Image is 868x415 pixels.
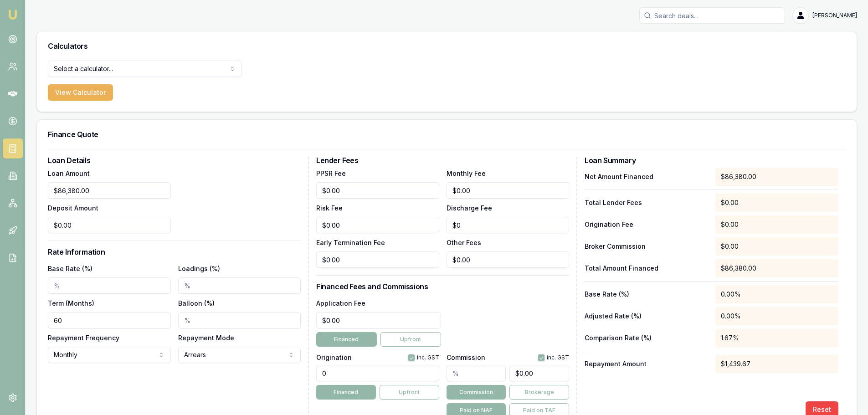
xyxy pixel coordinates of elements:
[447,365,506,381] input: %
[715,285,839,303] div: 0.00%
[316,217,439,233] input: $
[639,7,785,24] input: Search deals
[585,242,708,251] p: Broker Commission
[316,182,439,199] input: $
[316,332,377,347] button: Financed
[178,312,301,328] input: %
[447,169,486,177] label: Monthly Fee
[48,334,119,342] label: Repayment Frequency
[585,172,708,181] p: Net Amount Financed
[48,169,90,177] label: Loan Amount
[715,168,839,186] div: $86,380.00
[585,333,708,343] p: Comparison Rate (%)
[538,354,569,361] div: inc. GST
[447,354,485,361] label: Commission
[447,217,570,233] input: $
[316,157,569,164] h3: Lender Fees
[715,237,839,256] div: $0.00
[585,290,708,299] p: Base Rate (%)
[316,283,569,290] h3: Financed Fees and Commissions
[715,307,839,325] div: 0.00%
[48,42,846,50] h3: Calculators
[316,299,365,307] label: Application Fee
[316,312,441,328] input: $
[48,277,171,294] input: %
[316,239,385,246] label: Early Termination Fee
[585,157,838,164] h3: Loan Summary
[316,385,376,400] button: Financed
[585,359,708,369] p: Repayment Amount
[380,332,441,347] button: Upfront
[48,157,301,164] h3: Loan Details
[447,385,506,400] button: Commission
[715,329,839,347] div: 1.67%
[48,131,846,138] h3: Finance Quote
[48,182,171,199] input: $
[585,198,708,207] p: Total Lender Fees
[715,215,839,234] div: $0.00
[48,299,94,307] label: Term (Months)
[380,385,439,400] button: Upfront
[585,312,708,321] p: Adjusted Rate (%)
[48,217,171,233] input: $
[585,220,708,229] p: Origination Fee
[178,265,220,272] label: Loadings (%)
[509,385,569,400] button: Brokerage
[316,169,346,177] label: PPSR Fee
[316,204,343,212] label: Risk Fee
[447,251,570,268] input: $
[178,334,234,342] label: Repayment Mode
[715,259,839,277] div: $86,380.00
[447,239,481,246] label: Other Fees
[178,277,301,294] input: %
[316,251,439,268] input: $
[715,355,839,373] div: $1,439.67
[447,182,570,199] input: $
[7,9,18,20] img: emu-icon-u.png
[316,354,352,361] label: Origination
[715,194,839,212] div: $0.00
[812,12,857,19] span: [PERSON_NAME]
[48,204,98,212] label: Deposit Amount
[48,248,301,256] h3: Rate Information
[48,265,92,272] label: Base Rate (%)
[408,354,439,361] div: inc. GST
[447,204,492,212] label: Discharge Fee
[48,84,113,101] button: View Calculator
[585,264,708,273] p: Total Amount Financed
[178,299,215,307] label: Balloon (%)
